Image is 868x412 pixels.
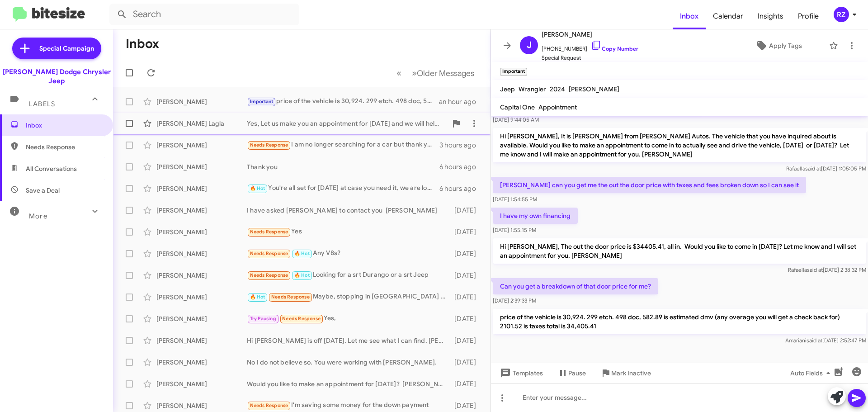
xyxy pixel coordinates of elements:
button: Templates [491,365,550,381]
div: Thank you [247,162,439,171]
span: Needs Response [250,142,288,148]
span: Auto Fields [790,365,834,381]
div: 6 hours ago [439,184,483,193]
div: [PERSON_NAME] [156,314,247,323]
div: [PERSON_NAME] [156,358,247,367]
span: All Conversations [26,164,77,173]
button: Mark Inactive [593,365,658,381]
input: Search [109,4,299,25]
span: 🔥 Hot [294,251,310,256]
span: Important [250,99,274,104]
span: Pause [568,365,586,381]
div: [PERSON_NAME] [156,401,247,410]
span: 🔥 Hot [294,272,310,278]
div: [DATE] [450,293,483,302]
div: [DATE] [450,401,483,410]
div: [PERSON_NAME] [156,162,247,171]
span: said at [807,337,822,344]
button: Auto Fields [783,365,841,381]
a: Calendar [706,3,750,29]
div: [PERSON_NAME] [156,227,247,237]
div: Maybe, stopping in [GEOGRAPHIC_DATA] first [247,292,450,302]
span: Appointment [538,103,577,111]
button: Apply Tags [732,38,825,54]
span: Wrangler [519,85,546,93]
div: Hi [PERSON_NAME] is off [DATE]. Let me see what I can find. [PERSON_NAME] [247,336,450,345]
span: Needs Response [250,272,288,278]
p: Can you get a breakdown of that door price for me? [493,278,658,294]
span: said at [807,266,823,273]
span: Labels [29,100,55,108]
div: 3 hours ago [439,141,483,150]
span: Needs Response [271,294,310,300]
span: Needs Response [250,251,288,256]
nav: Page navigation example [392,64,480,82]
div: You're all set for [DATE] at case you need it, we are located at [STREET_ADDRESS]. [247,183,439,194]
div: Looking for a srt Durango or a srt Jeep [247,270,450,280]
span: « [396,67,401,79]
button: Previous [391,64,407,82]
div: Yes, Let us make you an appointment for [DATE] and we will help you with your choice. [PERSON_NAME] [247,119,447,128]
div: [DATE] [450,249,483,258]
span: Special Request [542,53,638,62]
p: [PERSON_NAME] can you get me the out the door price with taxes and fees broken down so I can see it [493,177,806,193]
div: [PERSON_NAME] [156,379,247,388]
span: 🔥 Hot [250,294,265,300]
span: Templates [498,365,543,381]
div: I'm saving some money for the down payment [247,400,450,411]
p: Hi [PERSON_NAME], It is [PERSON_NAME] from [PERSON_NAME] Autos. The vehicle that you have inquire... [493,128,866,162]
span: More [29,212,47,220]
span: Amariani [DATE] 2:52:47 PM [785,337,866,344]
button: Pause [550,365,593,381]
span: Apply Tags [769,38,802,54]
a: Profile [791,3,826,29]
div: [PERSON_NAME] [156,336,247,345]
div: price of the vehicle is 30,924. 299 etch. 498 doc, 582.89 is estimated dmv (any overage you will ... [247,96,439,107]
span: » [412,67,417,79]
button: Next [406,64,480,82]
span: [DATE] 1:54:55 PM [493,196,537,203]
span: Special Campaign [39,44,94,53]
h1: Inbox [126,37,159,51]
span: Rafaella [DATE] 2:38:32 PM [788,266,866,273]
span: [PERSON_NAME] [569,85,619,93]
span: [PHONE_NUMBER] [542,40,638,53]
div: [DATE] [450,358,483,367]
p: Hi [PERSON_NAME], The out the door price is $34405.41, all in. Would you like to come in [DATE]? ... [493,238,866,264]
span: Older Messages [417,68,474,78]
span: Save a Deal [26,186,60,195]
span: Needs Response [250,403,288,408]
span: Jeep [500,85,515,93]
span: Needs Response [282,316,321,322]
div: Yes, [247,313,450,324]
span: Inbox [26,121,103,130]
div: [PERSON_NAME] [156,249,247,258]
div: I am no longer searching for a car but thank you! [247,140,439,150]
span: J [527,38,532,52]
span: said at [805,165,821,172]
div: [PERSON_NAME] [156,141,247,150]
span: Needs Response [250,229,288,235]
a: Insights [750,3,791,29]
p: price of the vehicle is 30,924. 299 etch. 498 doc, 582.89 is estimated dmv (any overage you will ... [493,309,866,334]
a: Inbox [673,3,706,29]
div: [DATE] [450,227,483,237]
a: Special Campaign [12,38,101,59]
span: [DATE] 1:55:15 PM [493,227,536,233]
div: Any V8s? [247,248,450,259]
div: 6 hours ago [439,162,483,171]
div: Would you like to make an appointment for [DATE]? [PERSON_NAME] [247,379,450,388]
div: [DATE] [450,314,483,323]
span: [DATE] 9:44:05 AM [493,116,539,123]
div: [PERSON_NAME] [156,206,247,215]
span: 🔥 Hot [250,185,265,191]
span: Try Pausing [250,316,276,322]
div: [DATE] [450,379,483,388]
div: [PERSON_NAME] [156,184,247,193]
div: [DATE] [450,336,483,345]
span: Mark Inactive [611,365,651,381]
